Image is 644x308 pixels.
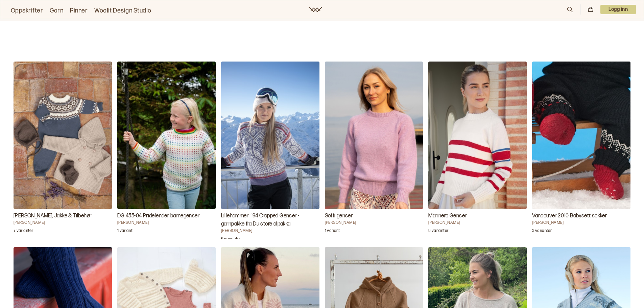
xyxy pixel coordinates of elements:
[532,62,630,239] a: Vancouver 2010 Babysett sokker
[428,62,527,239] a: Marinero Genser
[325,62,423,209] img: Ane Kydland ThomassenSoffi genser
[532,212,630,220] h3: Vancouver 2010 Babysett sokker
[600,5,636,14] p: Logg inn
[221,212,319,228] h3: Lillehammer ´94 Cropped Genser - garnpakke fra Du store alpakka
[117,212,216,220] h3: DG 455-04 Pridelender barnegenser
[532,220,630,226] h4: [PERSON_NAME]
[14,220,112,226] h4: [PERSON_NAME]
[428,212,527,220] h3: Marinero Genser
[532,228,552,235] p: 3 varianter
[94,6,151,16] a: Woolit Design Studio
[11,6,43,16] a: Oppskrifter
[325,220,423,226] h4: [PERSON_NAME]
[70,6,88,16] a: Pinner
[325,212,423,220] h3: Soffi genser
[117,62,216,209] img: Hrönn JónsdóttirDG 455-04 Pridelender barnegenser
[117,220,216,226] h4: [PERSON_NAME]
[221,228,319,234] h4: [PERSON_NAME]
[532,62,630,209] img: Kristin HjeldeVancouver 2010 Babysett sokker
[325,62,423,239] a: Soffi genser
[221,62,319,239] a: Lillehammer ´94 Cropped Genser - garnpakke fra Du store alpakka
[221,236,241,243] p: 6 varianter
[428,228,448,235] p: 8 varianter
[14,212,112,220] h3: [PERSON_NAME], Jakke & Tilbehør
[221,62,319,209] img: Margaretha FinsethLillehammer ´94 Cropped Genser - garnpakke fra Du store alpakka
[14,228,33,235] p: 7 varianter
[117,62,216,239] a: DG 455-04 Pridelender barnegenser
[14,62,112,209] img: Kari HaugenLinus Dress, Jakke & Tilbehør
[117,228,133,235] p: 1 variant
[325,228,340,235] p: 1 variant
[50,6,63,16] a: Garn
[428,62,527,209] img: Ane Kydland ThomassenMarinero Genser
[309,7,322,12] a: Woolit
[14,62,112,239] a: Linus Dress, Jakke & Tilbehør
[600,5,636,14] button: User dropdown
[428,220,527,226] h4: [PERSON_NAME]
